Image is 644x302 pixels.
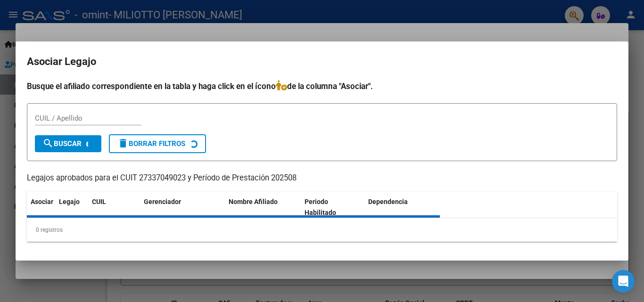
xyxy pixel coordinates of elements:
datatable-header-cell: Dependencia [364,192,440,223]
span: CUIL [92,198,106,205]
datatable-header-cell: Periodo Habilitado [301,192,364,223]
span: Nombre Afiliado [229,198,278,205]
button: Borrar Filtros [109,134,206,153]
span: Buscar [42,139,82,148]
span: Gerenciador [144,198,181,205]
mat-icon: search [42,138,54,149]
span: Dependencia [368,198,408,205]
datatable-header-cell: Legajo [55,192,88,223]
div: 0 registros [27,218,617,242]
datatable-header-cell: Asociar [27,192,55,223]
h2: Asociar Legajo [27,53,617,71]
p: Legajos aprobados para el CUIT 27337049023 y Período de Prestación 202508 [27,172,617,184]
datatable-header-cell: CUIL [88,192,140,223]
datatable-header-cell: Nombre Afiliado [225,192,301,223]
span: Borrar Filtros [117,139,185,148]
div: Open Intercom Messenger [612,270,635,293]
h4: Busque el afiliado correspondiente en la tabla y haga click en el ícono de la columna "Asociar". [27,80,617,92]
button: Buscar [35,135,101,152]
datatable-header-cell: Gerenciador [140,192,225,223]
span: Asociar [31,198,53,205]
span: Legajo [59,198,80,205]
mat-icon: delete [117,138,129,149]
span: Periodo Habilitado [305,198,336,216]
